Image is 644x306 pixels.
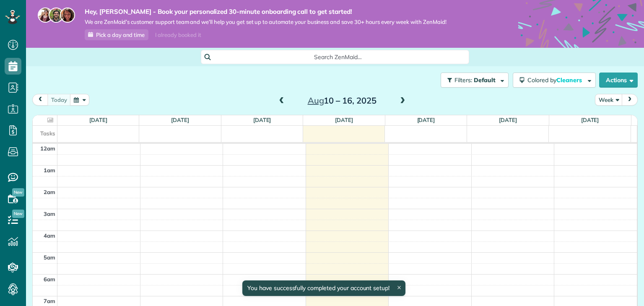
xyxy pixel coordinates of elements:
[44,189,55,195] span: 2am
[308,95,324,106] span: Aug
[242,280,405,296] div: You have successfully completed your account setup!
[40,130,55,137] span: Tasks
[85,8,447,16] strong: Hey, [PERSON_NAME] - Book your personalized 30-minute onboarding call to get started!
[44,167,55,174] span: 1am
[599,73,638,88] button: Actions
[60,8,75,23] img: michelle-19f622bdf1676172e81f8f8fba1fb50e276960ebfe0243fe18214015130c80e4.jpg
[527,76,585,84] span: Colored by
[85,29,148,40] a: Pick a day and time
[32,94,48,105] button: prev
[454,76,472,84] span: Filters:
[85,18,447,26] span: We are ZenMaid’s customer support team and we’ll help you get set up to automate your business an...
[441,73,509,88] button: Filters: Default
[44,210,55,217] span: 3am
[44,254,55,261] span: 5am
[96,31,145,38] span: Pick a day and time
[150,30,206,40] div: I already booked it
[12,188,24,197] span: New
[12,210,24,218] span: New
[436,73,509,88] a: Filters: Default
[40,145,55,152] span: 12am
[89,117,107,123] a: [DATE]
[44,232,55,239] span: 4am
[38,8,53,23] img: maria-72a9807cf96188c08ef61303f053569d2e2a8a1cde33d635c8a3ac13582a053d.jpg
[44,298,55,304] span: 7am
[171,117,189,123] a: [DATE]
[474,76,496,84] span: Default
[581,117,599,123] a: [DATE]
[417,117,435,123] a: [DATE]
[513,73,596,88] button: Colored byCleaners
[335,117,353,123] a: [DATE]
[499,117,517,123] a: [DATE]
[622,94,638,105] button: next
[290,96,395,105] h2: 10 – 16, 2025
[49,8,64,23] img: jorge-587dff0eeaa6aab1f244e6dc62b8924c3b6ad411094392a53c71c6c4a576187d.jpg
[47,94,71,105] button: today
[595,94,623,105] button: Week
[556,76,583,84] span: Cleaners
[44,276,55,283] span: 6am
[253,117,271,123] a: [DATE]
